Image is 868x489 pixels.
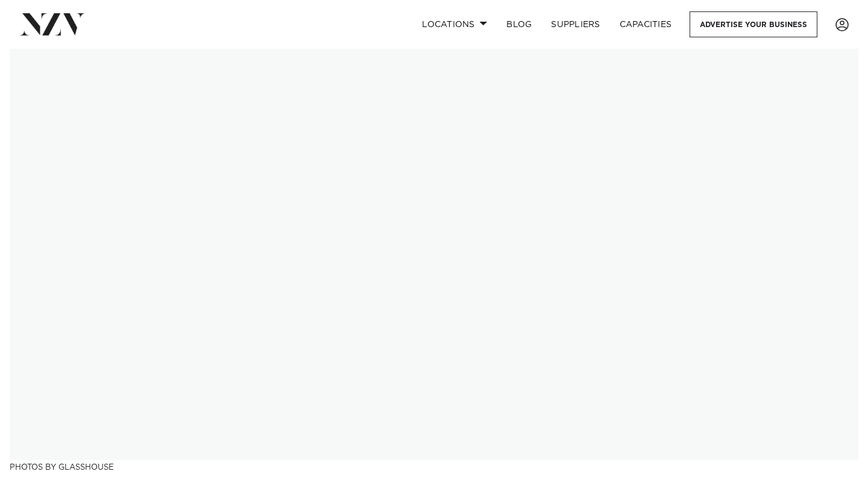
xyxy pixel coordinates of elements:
a: BLOG [497,11,541,37]
a: Advertise your business [690,11,817,37]
a: SUPPLIERS [541,11,609,37]
h3: Photos by Glasshouse [10,460,858,473]
img: nzv-logo.png [19,13,85,35]
a: Capacities [610,11,682,37]
a: Locations [412,11,497,37]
